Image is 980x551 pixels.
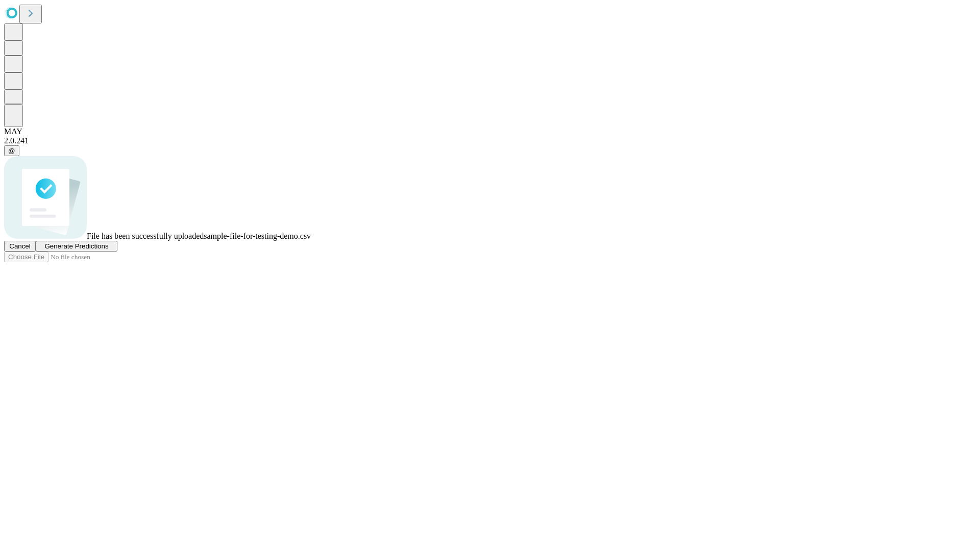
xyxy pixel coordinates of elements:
span: @ [8,147,15,155]
span: File has been successfully uploaded [87,232,204,240]
span: Cancel [9,242,31,250]
span: sample-file-for-testing-demo.csv [204,232,311,240]
button: Generate Predictions [36,241,117,252]
div: MAY [4,127,976,136]
div: 2.0.241 [4,136,976,145]
span: Generate Predictions [44,242,108,250]
button: Cancel [4,241,36,252]
button: @ [4,145,19,156]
